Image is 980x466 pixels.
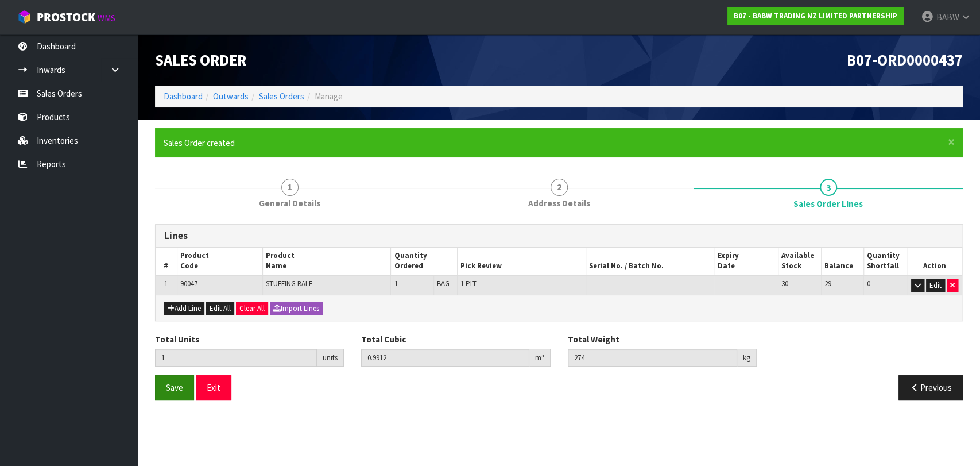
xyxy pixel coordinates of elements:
[864,248,907,275] th: Quantity Shortfall
[361,333,406,345] label: Total Cubic
[164,302,204,315] button: Add Line
[586,248,714,275] th: Serial No. / Batch No.
[737,349,757,367] div: kg
[394,279,397,288] span: 1
[281,179,299,196] span: 1
[155,215,963,409] span: Sales Order Lines
[213,91,249,102] a: Outwards
[155,375,194,400] button: Save
[551,179,568,196] span: 2
[98,13,115,24] small: WMS
[315,91,343,102] span: Manage
[270,302,323,315] button: Import Lines
[936,11,959,22] span: BABW
[793,198,863,210] span: Sales Order Lines
[907,248,962,275] th: Action
[164,91,203,102] a: Dashboard
[317,349,344,367] div: units
[164,279,168,288] span: 1
[196,375,231,400] button: Exit
[821,248,864,275] th: Balance
[155,51,246,70] span: Sales Order
[262,248,391,275] th: Product Name
[177,248,262,275] th: Product Code
[206,302,234,315] button: Edit All
[37,10,95,25] span: ProStock
[166,382,183,393] span: Save
[926,279,945,292] button: Edit
[529,349,551,367] div: m³
[867,279,870,288] span: 0
[820,179,837,196] span: 3
[568,349,737,367] input: Total Weight
[568,333,619,345] label: Total Weight
[714,248,778,275] th: Expiry Date
[17,10,32,24] img: cube-alt.png
[164,137,235,148] span: Sales Order created
[259,91,304,102] a: Sales Orders
[847,51,963,70] span: B07-ORD0000437
[458,248,586,275] th: Pick Review
[460,279,477,288] span: 1 PLT
[948,134,955,150] span: ×
[734,11,897,21] strong: B07 - BABW TRADING NZ LIMITED PARTNERSHIP
[180,279,197,288] span: 90047
[155,349,317,367] input: Total Units
[266,279,313,288] span: STUFFING BALE
[781,279,788,288] span: 30
[236,302,268,315] button: Clear All
[778,248,822,275] th: Available Stock
[259,197,320,209] span: General Details
[156,248,177,275] th: #
[361,349,529,367] input: Total Cubic
[391,248,458,275] th: Quantity Ordered
[155,333,199,345] label: Total Units
[437,279,450,288] span: BAG
[898,375,963,400] button: Previous
[824,279,831,288] span: 29
[528,197,590,209] span: Address Details
[164,230,954,241] h3: Lines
